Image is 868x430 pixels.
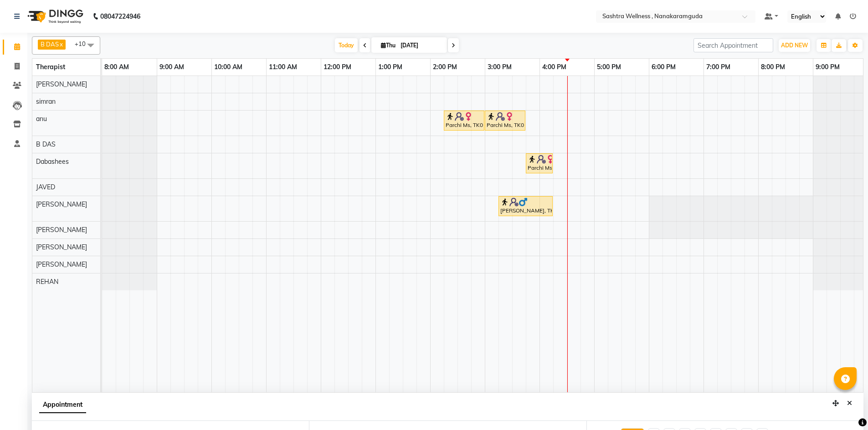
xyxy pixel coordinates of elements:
[335,38,358,52] span: Today
[527,155,552,172] div: Parchi Ms, TK01, 03:45 PM-04:15 PM, GEL SET - TOUCH UP
[321,61,354,74] a: 12:00 PM
[843,396,856,410] button: Close
[100,4,140,29] b: 08047224946
[693,38,773,52] input: Search Appointment
[36,80,87,88] span: [PERSON_NAME]
[540,61,569,74] a: 4:00 PM
[36,63,65,71] span: Therapist
[36,97,56,106] span: simran
[36,243,87,251] span: [PERSON_NAME]
[36,260,87,268] span: [PERSON_NAME]
[39,397,86,413] span: Appointment
[36,183,55,191] span: JAVED
[376,61,405,74] a: 1:00 PM
[445,112,483,129] div: Parchi Ms, TK01, 02:15 PM-03:00 PM, PEDICURE -Spa Pedicure
[813,61,842,74] a: 9:00 PM
[431,61,459,74] a: 2:00 PM
[649,61,678,74] a: 6:00 PM
[595,61,623,74] a: 5:00 PM
[36,278,58,286] span: REHAN
[59,40,63,48] a: x
[23,4,86,29] img: logo
[75,40,92,47] span: +10
[36,115,47,123] span: anu
[267,61,299,74] a: 11:00 AM
[781,42,808,49] span: ADD NEW
[36,200,87,208] span: [PERSON_NAME]
[379,42,398,49] span: Thu
[499,197,552,215] div: [PERSON_NAME], TK02, 03:15 PM-04:15 PM, NEAR BUY VOUCHERS - Aroma Classic Full Body Massage(60 mi...
[398,39,443,52] input: 2025-09-04
[36,226,87,234] span: [PERSON_NAME]
[212,61,245,74] a: 10:00 AM
[36,157,69,166] span: Dabashees
[485,61,514,74] a: 3:00 PM
[486,112,524,129] div: Parchi Ms, TK01, 03:00 PM-03:45 PM, MANICURE -Spa Manicure
[704,61,733,74] a: 7:00 PM
[102,61,131,74] a: 8:00 AM
[759,61,787,74] a: 8:00 PM
[157,61,186,74] a: 9:00 AM
[36,140,56,148] span: B DAS
[41,40,59,48] span: B DAS
[779,39,810,52] button: ADD NEW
